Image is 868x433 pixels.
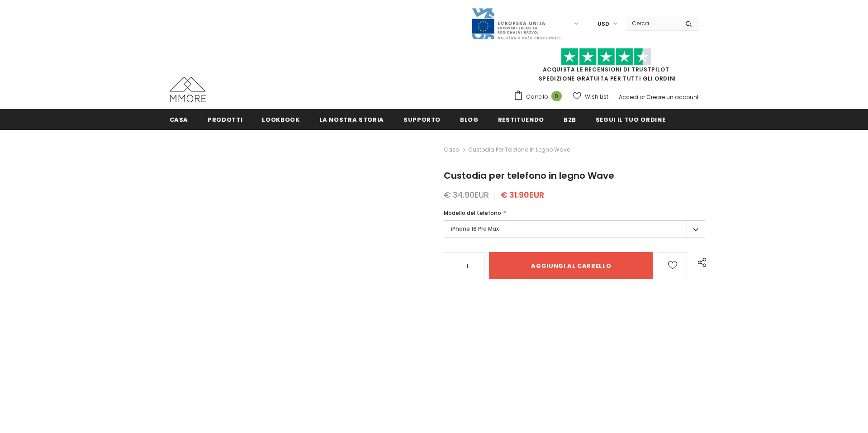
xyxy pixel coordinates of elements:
a: Acquista le recensioni di TrustPilot [543,66,669,73]
span: supporto [403,115,441,124]
a: Segui il tuo ordine [596,109,665,129]
img: Javni Razpis [471,7,561,40]
label: iPhone 16 Pro Max [444,220,705,238]
span: Casa [170,115,189,124]
span: 0 [551,91,562,101]
span: Blog [460,115,479,124]
a: Javni Razpis [471,19,561,27]
input: Search Site [626,17,678,30]
a: Lookbook [262,109,299,129]
span: € 31.90EUR [501,189,544,200]
a: Restituendo [498,109,544,129]
a: Creare un account [646,93,699,101]
a: Blog [460,109,479,129]
span: Wish List [585,92,608,101]
span: Segui il tuo ordine [596,115,665,124]
a: Prodotti [208,109,242,129]
span: La nostra storia [319,115,384,124]
span: or [640,93,645,101]
a: La nostra storia [319,109,384,129]
span: SPEDIZIONE GRATUITA PER TUTTI GLI ORDINI [513,52,699,82]
span: Carrello [526,92,548,101]
span: Custodia per telefono in legno Wave [468,144,570,155]
a: supporto [403,109,441,129]
a: Accedi [619,93,638,101]
a: B2B [564,109,576,129]
img: Fidati di Pilot Stars [561,48,651,66]
a: Casa [170,109,189,129]
a: Casa [444,144,460,155]
a: Wish List [573,89,608,105]
a: Carrello 0 [513,90,566,104]
input: Aggiungi al carrello [489,252,653,279]
img: Casi MMORE [170,77,206,102]
span: Custodia per telefono in legno Wave [444,169,614,182]
span: Modello del telefono [444,209,501,217]
span: USD [598,19,609,29]
span: B2B [564,115,576,124]
span: Restituendo [498,115,544,124]
span: € 34.90EUR [444,189,489,200]
span: Lookbook [262,115,299,124]
span: Prodotti [208,115,242,124]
